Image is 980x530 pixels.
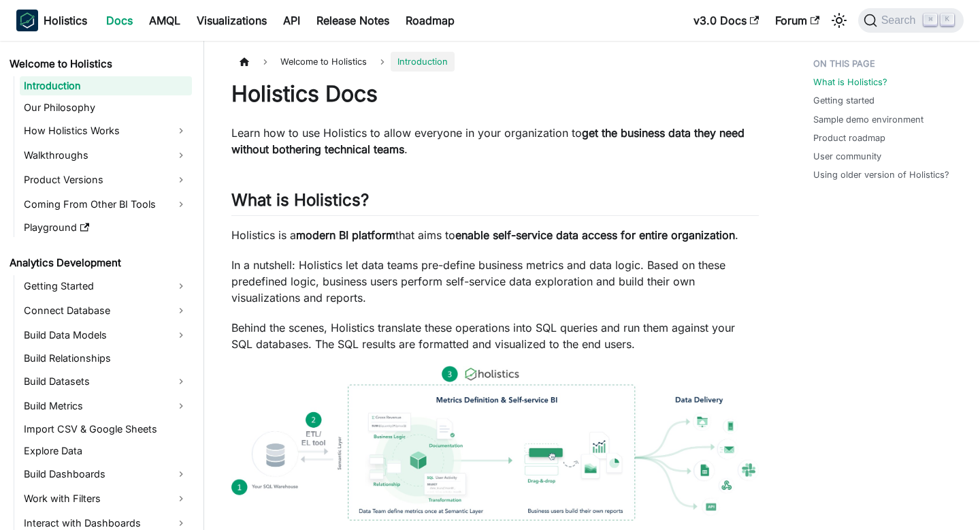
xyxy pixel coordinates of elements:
[20,463,192,485] a: Build Dashboards
[813,131,885,144] a: Product roadmap
[20,300,192,322] a: Connect Database
[455,228,735,242] strong: enable self-service data access for entire organization
[813,94,875,107] a: Getting started
[308,10,397,31] a: Release Notes
[813,150,881,163] a: User community
[231,366,759,520] img: How Holistics fits in your Data Stack
[813,76,887,89] a: What is Holistics?
[5,253,192,272] a: Analytics Development
[44,12,87,29] b: Holistics
[767,10,828,31] a: Forum
[20,371,192,392] a: Build Datasets
[5,54,192,74] a: Welcome to Holistics
[20,76,192,95] a: Introduction
[877,14,924,27] span: Search
[391,52,455,72] span: Introduction
[231,52,759,72] nav: Breadcrumbs
[20,144,192,166] a: Walkthroughs
[924,14,937,26] kbd: ⌘
[397,10,463,31] a: Roadmap
[813,113,924,126] a: Sample demo environment
[20,218,192,237] a: Playground
[20,169,192,191] a: Product Versions
[20,193,192,215] a: Coming From Other BI Tools
[20,420,192,439] a: Import CSV & Google Sheets
[275,10,308,31] a: API
[141,10,189,31] a: AMQL
[20,324,192,346] a: Build Data Models
[231,190,759,216] h2: What is Holistics?
[231,80,759,108] h1: Holistics Docs
[20,441,192,461] a: Explore Data
[274,52,374,72] span: Welcome to Holistics
[231,52,257,72] a: Home page
[828,10,850,31] button: Switch between dark and light mode (currently light mode)
[20,488,192,510] a: Work with Filters
[20,275,192,297] a: Getting Started
[231,319,759,352] p: Behind the scenes, Holistics translate these operations into SQL queries and run them against you...
[685,10,767,31] a: v3.0 Docs
[858,8,964,33] button: Search (Command+K)
[20,98,192,117] a: Our Philosophy
[941,14,954,26] kbd: K
[20,349,192,368] a: Build Relationships
[189,10,275,31] a: Visualizations
[16,10,87,31] a: HolisticsHolistics
[16,10,38,31] img: Holistics
[231,227,759,243] p: Holistics is a that aims to .
[231,257,759,306] p: In a nutshell: Holistics let data teams pre-define business metrics and data logic. Based on thes...
[98,10,141,31] a: Docs
[20,395,192,417] a: Build Metrics
[813,168,949,181] a: Using older version of Holistics?
[296,228,395,242] strong: modern BI platform
[20,120,192,142] a: How Holistics Works
[231,125,759,157] p: Learn how to use Holistics to allow everyone in your organization to .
